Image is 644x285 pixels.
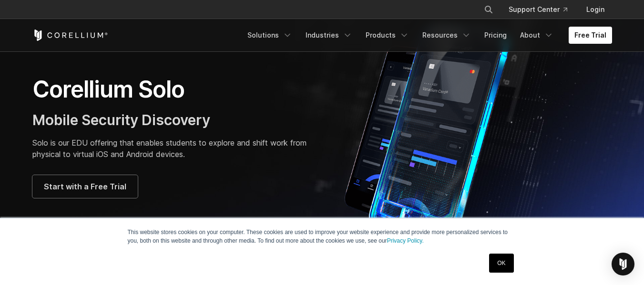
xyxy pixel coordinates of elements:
span: Mobile Security Discovery [32,111,210,128]
div: Navigation Menu [242,27,612,44]
a: Resources [417,27,477,44]
a: Pricing [479,27,512,44]
button: Search [480,1,497,18]
a: Free Trial [569,27,612,44]
p: This website stores cookies on your computer. These cookies are used to improve your website expe... [128,228,517,245]
p: Solo is our EDU offering that enables students to explore and shift work from physical to virtual... [32,137,313,160]
div: Open Intercom Messenger [612,253,634,275]
a: Solutions [242,27,298,44]
div: Navigation Menu [472,1,612,18]
span: Start with a Free Trial [44,181,126,192]
a: Login [579,1,612,18]
a: OK [489,254,513,273]
a: Products [360,27,415,44]
a: Privacy Policy. [387,237,424,244]
a: Corellium Home [32,29,108,41]
h1: Corellium Solo [32,75,313,104]
a: About [514,27,559,44]
img: Corellium Solo for mobile app security solutions [332,18,537,256]
a: Start with a Free Trial [32,175,138,198]
a: Support Center [501,1,575,18]
a: Industries [300,27,358,44]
